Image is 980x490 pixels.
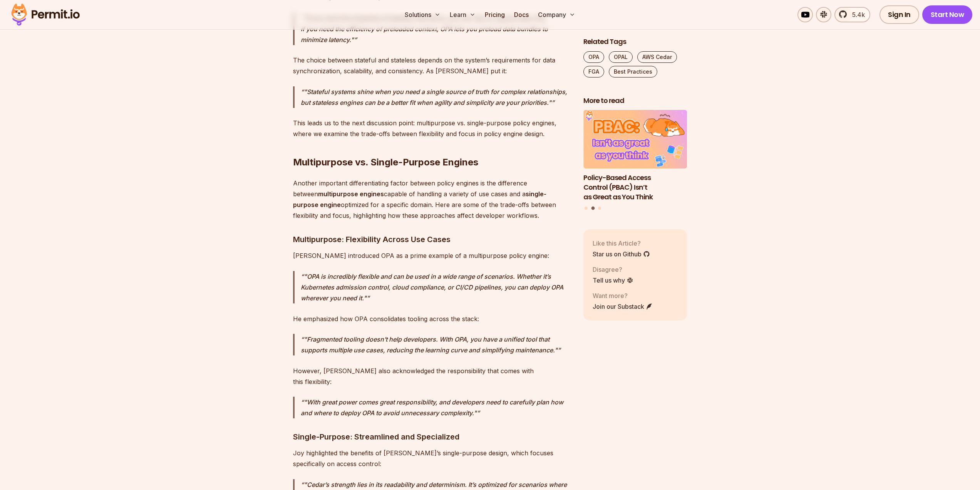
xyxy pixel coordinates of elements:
[293,125,571,168] h2: Multipurpose vs. Single-Purpose Engines
[593,239,650,248] p: Like this Article?
[834,7,870,22] a: 5.4k
[583,173,687,202] h3: Policy-Based Access Control (PBAC) Isn’t as Great as You Think
[511,7,532,22] a: Docs
[293,178,571,221] p: Another important differentiating factor between policy engines is the difference between capable...
[535,7,578,22] button: Company
[593,291,653,300] p: Want more?
[593,302,653,311] a: Join our Substack
[402,7,444,22] button: Solutions
[583,110,687,202] a: Policy-Based Access Control (PBAC) Isn’t as Great as You ThinkPolicy-Based Access Control (PBAC) ...
[301,334,571,355] p: "Fragmented tooling doesn’t help developers. With OPA, you have a unified tool that supports mult...
[637,51,677,63] a: AWS Cedar
[585,207,588,210] button: Go to slide 1
[447,7,479,22] button: Learn
[593,265,633,274] p: Disagree?
[8,2,83,28] img: Permit logo
[583,51,604,63] a: OPA
[593,249,650,259] a: Star us on Github
[301,86,571,108] p: "Stateful systems shine when you need a single source of truth for complex relationships, but sta...
[293,250,571,261] p: [PERSON_NAME] introduced OPA as a prime example of a multipurpose policy engine:
[583,37,687,47] h2: Related Tags
[293,313,571,324] p: He emphasized how OPA consolidates tooling across the stack:
[583,110,687,202] li: 2 of 3
[591,207,595,210] button: Go to slide 2
[583,66,604,77] a: FGA
[583,96,687,106] h2: More to read
[922,5,973,24] a: Start Now
[848,10,865,19] span: 5.4k
[293,431,571,443] h3: Single-Purpose: Streamlined and Specialized
[293,448,571,469] p: Joy highlighted the benefits of [PERSON_NAME]’s single-purpose design, which focuses specifically...
[609,51,633,63] a: OPAL
[598,207,601,210] button: Go to slide 3
[293,365,571,387] p: However, [PERSON_NAME] also acknowledged the responsibility that comes with this flexibility:
[609,66,657,77] a: Best Practices
[593,276,633,285] a: Tell us why
[301,271,571,303] p: "OPA is incredibly flexible and can be used in a wide range of scenarios. Whether it’s Kubernetes...
[293,55,571,76] p: The choice between stateful and stateless depends on the system’s requirements for data synchroni...
[583,110,687,211] div: Posts
[583,110,687,169] img: Policy-Based Access Control (PBAC) Isn’t as Great as You Think
[318,190,384,198] strong: multipurpose engines
[482,7,508,22] a: Pricing
[293,233,571,246] h3: Multipurpose: Flexibility Across Use Cases
[293,118,571,139] p: This leads us to the next discussion point: multipurpose vs. single-purpose policy engines, where...
[879,5,919,24] a: Sign In
[301,397,571,418] p: "With great power comes great responsibility, and developers need to carefully plan how and where...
